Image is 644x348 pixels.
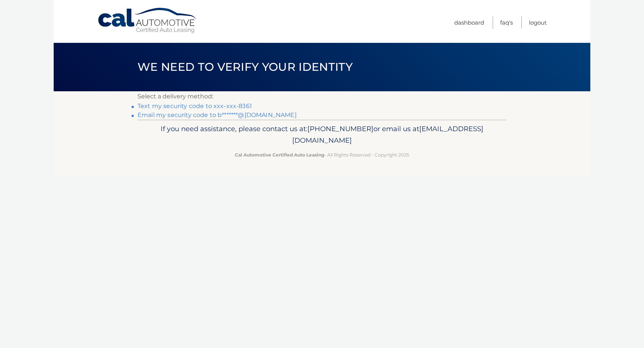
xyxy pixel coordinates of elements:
strong: Cal Automotive Certified Auto Leasing [235,152,324,158]
a: Email my security code to b*******@[DOMAIN_NAME] [138,111,297,118]
a: Cal Automotive [97,7,198,34]
a: Logout [529,16,547,29]
a: Text my security code to xxx-xxx-8361 [138,102,252,110]
span: [PHONE_NUMBER] [307,124,373,133]
a: Dashboard [454,16,484,29]
span: We need to verify your identity [138,60,353,74]
p: If you need assistance, please contact us at: or email us at [142,123,502,147]
p: - All Rights Reserved - Copyright 2025 [142,151,502,159]
a: FAQ's [500,16,513,29]
p: Select a delivery method: [138,91,506,102]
